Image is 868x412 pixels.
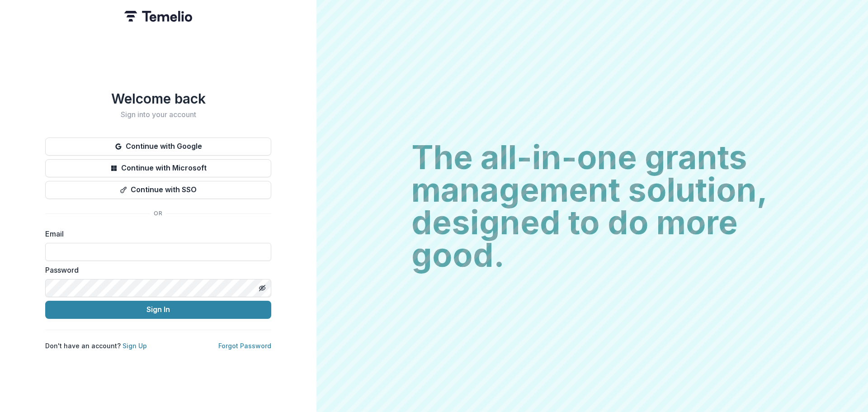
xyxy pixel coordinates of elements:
h1: Welcome back [45,90,271,107]
label: Email [45,228,266,239]
button: Continue with Google [45,137,271,156]
a: Sign Up [123,342,147,350]
button: Sign In [45,301,271,319]
button: Continue with Microsoft [45,159,271,177]
button: Continue with SSO [45,181,271,199]
h2: Sign into your account [45,110,271,119]
p: Don't have an account? [45,341,147,350]
a: Forgot Password [218,342,271,350]
img: Temelio [124,11,192,22]
label: Password [45,265,266,275]
button: Toggle password visibility [255,281,269,295]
